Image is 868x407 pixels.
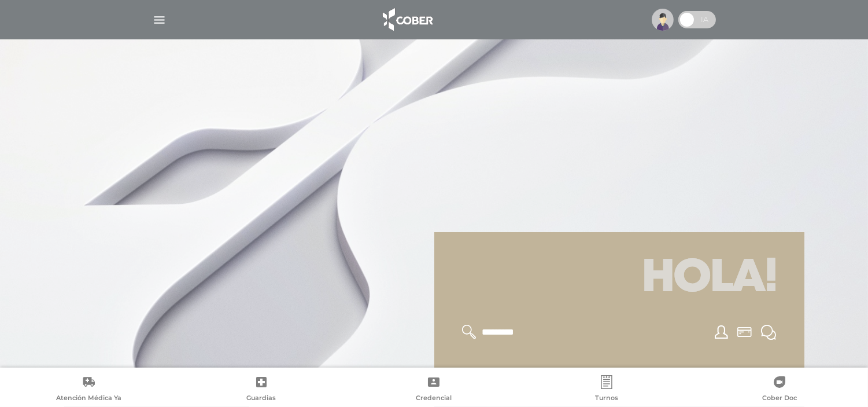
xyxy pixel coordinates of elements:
[56,394,121,404] span: Atención Médica Ya
[348,375,520,405] a: Credencial
[693,375,866,405] a: Cober Doc
[448,246,791,311] h1: Hola!
[520,375,693,405] a: Turnos
[652,9,674,31] img: profile-placeholder.svg
[2,375,175,405] a: Atención Médica Ya
[152,13,167,27] img: Cober_menu-lines-white.svg
[762,394,797,404] span: Cober Doc
[246,394,276,404] span: Guardias
[416,394,452,404] span: Credencial
[175,375,348,405] a: Guardias
[595,394,618,404] span: Turnos
[376,6,437,34] img: logo_cober_home-white.png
